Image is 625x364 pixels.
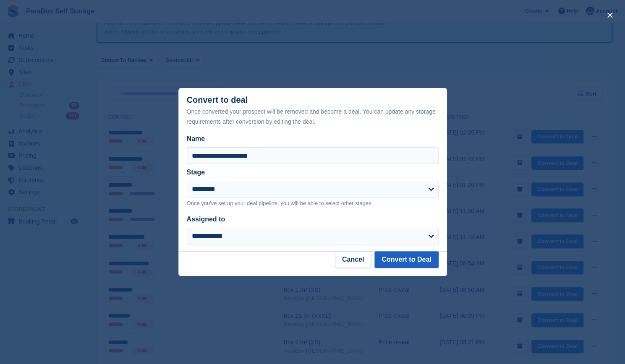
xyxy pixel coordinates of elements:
[603,8,617,22] button: close
[187,134,439,144] label: Name
[187,199,439,208] p: Once you've set up your deal pipeline, you will be able to select other stages.
[374,251,438,268] button: Convert to Deal
[187,107,439,127] div: Once converted your prospect will be removed and become a deal. You can update any storage requir...
[187,95,439,127] div: Convert to deal
[187,216,225,223] label: Assigned to
[335,251,371,268] button: Cancel
[187,169,205,176] label: Stage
